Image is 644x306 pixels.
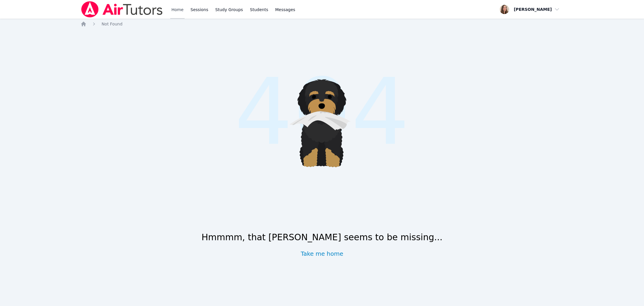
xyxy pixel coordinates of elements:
[275,7,295,13] span: Messages
[235,43,410,181] span: 404
[102,21,123,27] a: Not Found
[81,21,564,27] nav: Breadcrumb
[102,22,123,26] span: Not Found
[301,250,343,258] a: Take me home
[81,1,163,18] img: Air Tutors
[202,232,442,243] h1: Hmmmm, that [PERSON_NAME] seems to be missing...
